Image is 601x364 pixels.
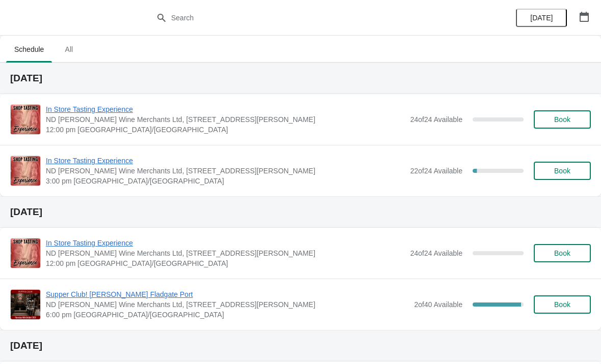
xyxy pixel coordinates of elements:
span: Book [554,300,570,309]
span: ND [PERSON_NAME] Wine Merchants Ltd, [STREET_ADDRESS][PERSON_NAME] [46,299,409,310]
span: 6:00 pm [GEOGRAPHIC_DATA]/[GEOGRAPHIC_DATA] [46,310,409,320]
img: In Store Tasting Experience | ND John Wine Merchants Ltd, 90 Walter Road, Swansea SA1 4QF, UK | 1... [11,105,40,134]
img: Supper Club! Taylor's Fladgate Port | ND John Wine Merchants Ltd, 90 Walter Road, Swansea SA1 4QF... [11,290,40,319]
span: Supper Club! [PERSON_NAME] Fladgate Port [46,289,409,299]
span: In Store Tasting Experience [46,104,405,114]
img: In Store Tasting Experience | ND John Wine Merchants Ltd, 90 Walter Road, Swansea SA1 4QF, UK | 3... [11,156,40,186]
h2: [DATE] [10,341,591,351]
input: Search [171,9,451,27]
h2: [DATE] [10,207,591,217]
button: Book [534,162,591,180]
h2: [DATE] [10,73,591,83]
span: In Store Tasting Experience [46,238,405,248]
span: 3:00 pm [GEOGRAPHIC_DATA]/[GEOGRAPHIC_DATA] [46,176,405,186]
span: ND [PERSON_NAME] Wine Merchants Ltd, [STREET_ADDRESS][PERSON_NAME] [46,248,405,258]
span: All [56,40,81,58]
span: 24 of 24 Available [410,115,462,124]
span: 12:00 pm [GEOGRAPHIC_DATA]/[GEOGRAPHIC_DATA] [46,125,405,135]
span: [DATE] [530,14,553,22]
span: 24 of 24 Available [410,249,462,257]
img: In Store Tasting Experience | ND John Wine Merchants Ltd, 90 Walter Road, Swansea SA1 4QF, UK | 1... [11,238,40,268]
button: Book [534,295,591,314]
span: 12:00 pm [GEOGRAPHIC_DATA]/[GEOGRAPHIC_DATA] [46,258,405,268]
span: Book [554,167,570,175]
span: Book [554,115,570,124]
span: 2 of 40 Available [414,300,462,309]
button: [DATE] [516,9,567,27]
button: Book [534,244,591,262]
button: Book [534,110,591,129]
span: Schedule [6,40,52,58]
span: ND [PERSON_NAME] Wine Merchants Ltd, [STREET_ADDRESS][PERSON_NAME] [46,114,405,125]
span: ND [PERSON_NAME] Wine Merchants Ltd, [STREET_ADDRESS][PERSON_NAME] [46,166,405,176]
span: Book [554,249,570,257]
span: In Store Tasting Experience [46,156,405,166]
span: 22 of 24 Available [410,167,462,175]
